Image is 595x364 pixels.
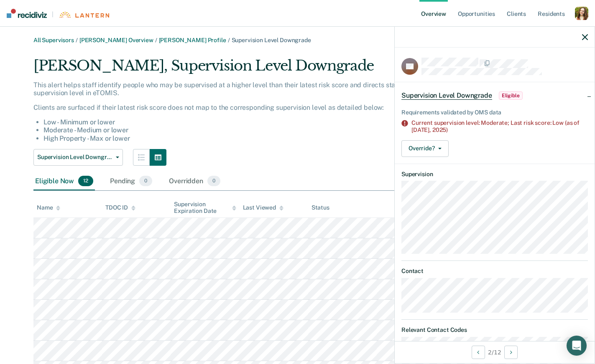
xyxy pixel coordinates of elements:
span: 0 [207,176,220,187]
div: Status [312,204,329,211]
span: Supervision Level Downgrade [401,91,492,100]
div: [PERSON_NAME], Supervision Level Downgrade [33,57,480,81]
div: Supervision Expiration Date [174,201,236,215]
span: Supervision Level Downgrade [232,37,311,43]
div: Last Viewed [243,204,283,211]
span: Eligible [499,91,523,100]
p: Clients are surfaced if their latest risk score does not map to the corresponding supervision lev... [33,104,480,111]
dt: Supervision [401,171,588,178]
div: Requirements validated by OMS data [401,109,588,116]
div: Supervision Level DowngradeEligible [395,82,595,109]
a: [PERSON_NAME] Profile [159,37,226,43]
img: Recidiviz [7,9,47,18]
span: 0 [139,176,152,187]
span: 12 [78,176,93,187]
span: / [153,37,159,43]
span: 2025) [432,126,448,133]
li: High Property - Max or lower [43,134,480,142]
span: | [47,11,59,18]
div: Pending [108,172,154,191]
li: Moderate - Medium or lower [43,126,480,134]
span: / [226,37,232,43]
span: Supervision Level Downgrade [37,154,112,161]
div: Overridden [167,172,222,191]
div: TDOC ID [105,204,135,211]
dt: Contact [401,268,588,275]
button: Override? [401,140,449,157]
span: / [74,37,79,43]
div: Open Intercom Messenger [567,336,587,356]
a: [PERSON_NAME] Overview [79,37,153,43]
button: Previous Opportunity [472,346,485,359]
div: Eligible Now [33,172,95,191]
div: Name [37,204,60,211]
dt: Relevant Contact Codes [401,326,588,334]
div: Current supervision level: Moderate; Last risk score: Low (as of [DATE], [411,119,588,134]
div: 2 / 12 [395,341,595,363]
p: This alert helps staff identify people who may be supervised at a higher level than their latest ... [33,81,480,97]
button: Next Opportunity [504,346,518,359]
li: Low - Minimum or lower [43,118,480,126]
a: All Supervisors [33,37,74,43]
img: Lantern [59,12,109,18]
